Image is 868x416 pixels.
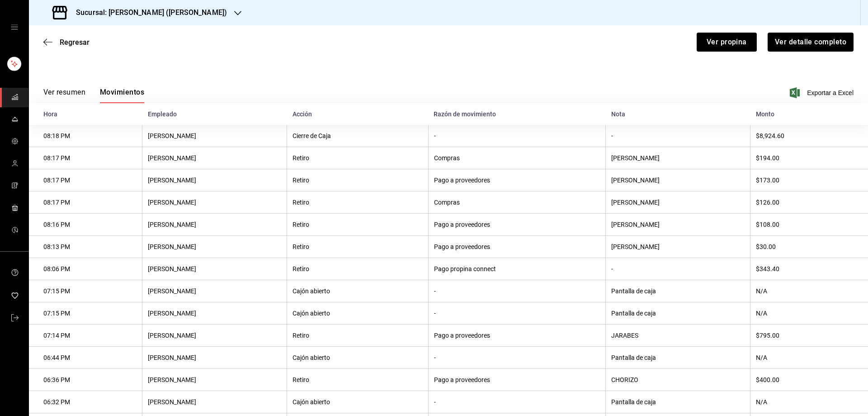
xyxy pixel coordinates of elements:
[29,169,142,191] th: 08:17 PM
[29,147,142,169] th: 08:17 PM
[428,169,606,191] th: Pago a proveedores
[428,236,606,258] th: Pago a proveedores
[142,191,287,214] th: [PERSON_NAME]
[29,280,142,302] th: 07:15 PM
[29,325,142,347] th: 07:14 PM
[287,258,429,280] th: Retiro
[29,258,142,280] th: 08:06 PM
[697,33,757,52] button: Ver propina
[142,302,287,325] th: [PERSON_NAME]
[428,325,606,347] th: Pago a proveedores
[606,258,750,280] th: -
[606,103,750,125] th: Nota
[142,391,287,413] th: [PERSON_NAME]
[428,369,606,391] th: Pago a proveedores
[768,33,854,52] button: Ver detalle completo
[606,147,750,169] th: [PERSON_NAME]
[29,214,142,236] th: 08:16 PM
[287,280,429,302] th: Cajón abierto
[428,103,606,125] th: Razón de movimiento
[287,147,429,169] th: Retiro
[287,103,429,125] th: Acción
[287,236,429,258] th: Retiro
[428,214,606,236] th: Pago a proveedores
[29,369,142,391] th: 06:36 PM
[142,103,287,125] th: Empleado
[43,88,144,103] div: navigation tabs
[606,347,750,369] th: Pantalla de caja
[142,325,287,347] th: [PERSON_NAME]
[606,325,750,347] th: JARABES
[606,391,750,413] th: Pantalla de caja
[43,38,90,47] button: Regresar
[287,191,429,214] th: Retiro
[29,103,142,125] th: Hora
[606,236,750,258] th: [PERSON_NAME]
[606,125,750,147] th: -
[29,391,142,413] th: 06:32 PM
[43,88,85,103] button: Ver resumen
[428,391,606,413] th: -
[142,169,287,191] th: [PERSON_NAME]
[29,191,142,214] th: 08:17 PM
[142,147,287,169] th: [PERSON_NAME]
[792,87,854,98] button: Exportar a Excel
[606,214,750,236] th: [PERSON_NAME]
[142,125,287,147] th: [PERSON_NAME]
[100,88,144,103] button: Movimientos
[29,125,142,147] th: 08:18 PM
[142,258,287,280] th: [PERSON_NAME]
[287,169,429,191] th: Retiro
[287,347,429,369] th: Cajón abierto
[287,302,429,325] th: Cajón abierto
[287,369,429,391] th: Retiro
[428,191,606,214] th: Compras
[428,258,606,280] th: Pago propina connect
[29,302,142,325] th: 07:15 PM
[287,214,429,236] th: Retiro
[428,147,606,169] th: Compras
[60,38,90,47] span: Regresar
[29,236,142,258] th: 08:13 PM
[428,302,606,325] th: -
[142,347,287,369] th: [PERSON_NAME]
[142,236,287,258] th: [PERSON_NAME]
[69,7,227,18] h3: Sucursal: [PERSON_NAME] ([PERSON_NAME])
[29,347,142,369] th: 06:44 PM
[287,125,429,147] th: Cierre de Caja
[606,191,750,214] th: [PERSON_NAME]
[428,280,606,302] th: -
[287,391,429,413] th: Cajón abierto
[428,125,606,147] th: -
[287,325,429,347] th: Retiro
[428,347,606,369] th: -
[606,280,750,302] th: Pantalla de caja
[142,214,287,236] th: [PERSON_NAME]
[606,302,750,325] th: Pantalla de caja
[11,24,18,31] button: open drawer
[606,369,750,391] th: CHORIZO
[142,280,287,302] th: [PERSON_NAME]
[142,369,287,391] th: [PERSON_NAME]
[606,169,750,191] th: [PERSON_NAME]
